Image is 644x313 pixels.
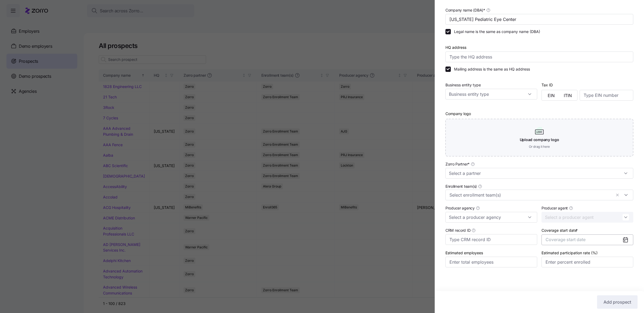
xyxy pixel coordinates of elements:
input: Enter total employees [445,257,537,267]
span: EIN [548,93,555,98]
input: Enter percent enrolled [541,257,633,267]
span: Company name (DBA) * [445,8,485,13]
span: Coverage start date [546,237,586,242]
input: Select enrollment team(s) [449,192,612,198]
input: Select a producer agent [541,212,633,223]
span: Zorro Partner * [445,161,470,167]
button: Coverage start date [541,234,633,245]
input: Type CRM record ID [445,234,537,245]
span: Producer agency [445,205,475,211]
input: Select a producer agency [445,212,537,223]
span: Add prospect [603,299,631,305]
input: Type the HQ address [445,51,633,62]
input: Type EIN number [580,90,633,101]
span: ITIN [564,93,572,98]
label: Mailing address is the same as HQ address [451,67,530,72]
input: Business entity type [445,89,537,100]
input: Select a partner [445,168,633,179]
label: Tax ID [541,82,553,88]
label: Coverage start date [541,227,579,233]
label: Estimated participation rate (%) [541,250,598,256]
button: Add prospect [597,295,638,309]
label: Business entity type [445,82,481,88]
label: Company logo [445,111,471,117]
label: Legal name is the same as company name (DBA) [451,29,540,34]
span: Enrollment team(s) [445,184,477,189]
label: Estimated employees [445,250,483,256]
span: CRM record ID [445,228,470,233]
span: Producer agent [541,205,568,211]
input: Type company name [445,14,633,25]
label: HQ address [445,45,466,50]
